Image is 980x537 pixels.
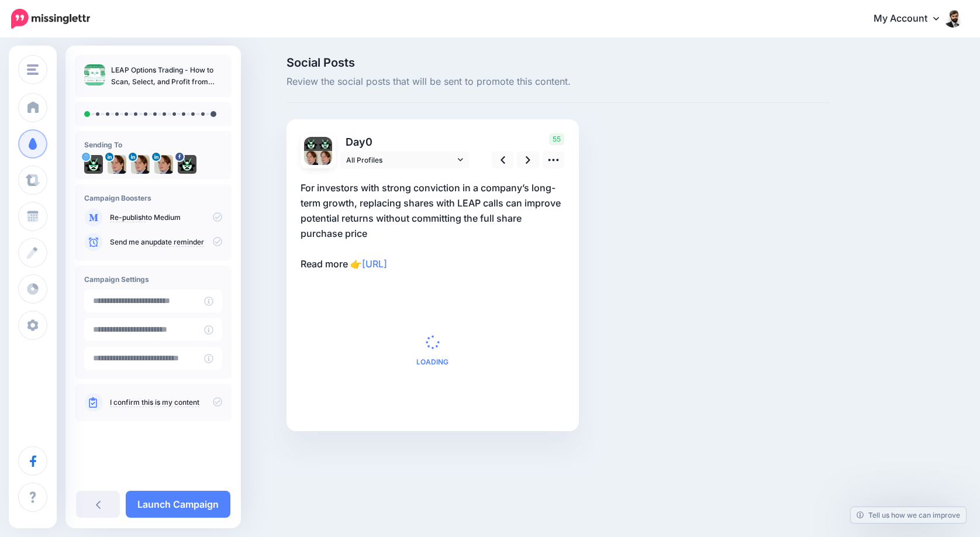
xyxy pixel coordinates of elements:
p: Day [340,133,471,150]
a: Tell us how we can improve [851,507,966,523]
img: Missinglettr [11,9,90,29]
a: My Account [862,5,962,33]
a: All Profiles [340,152,469,168]
h4: Campaign Boosters [84,194,222,202]
p: LEAP Options Trading - How to Scan, Select, and Profit from Long-Dated Calls [111,64,222,88]
h4: Sending To [84,140,222,149]
span: 55 [549,133,564,145]
a: [URL] [362,258,387,270]
span: All Profiles [346,154,455,166]
span: Review the social posts that will be sent to promote this content. [287,74,829,89]
p: For investors with strong conviction in a company’s long-term growth, replacing shares with LEAP ... [301,180,565,271]
img: 1516875146510-36910.png [318,151,332,165]
p: Send me an [110,237,222,247]
div: Loading [416,335,448,366]
img: 1516875146510-36910.png [131,155,150,174]
a: I confirm this is my content [110,398,199,407]
img: a8612849726ef5759f9f9435c05787a0_thumb.jpg [84,64,105,85]
h4: Campaign Settings [84,275,222,284]
a: Re-publish [110,213,146,222]
img: menu.png [27,64,39,75]
p: to Medium [110,212,222,223]
a: update reminder [149,237,204,247]
img: 1516875146510-36910.png [304,151,318,165]
img: 1516875146510-36910.png [108,155,126,174]
img: 1516875146510-36910.png [154,155,173,174]
img: 27336225_151389455652910_1565411349143726443_n-bsa35343.jpg [178,155,196,174]
img: 2ca209cbd0d4c72e6030dcff89c4785e-24551.jpeg [304,137,318,151]
img: 27336225_151389455652910_1565411349143726443_n-bsa35343.jpg [318,137,332,151]
img: 2ca209cbd0d4c72e6030dcff89c4785e-24551.jpeg [84,155,103,174]
span: Social Posts [287,57,829,68]
span: 0 [365,136,372,148]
